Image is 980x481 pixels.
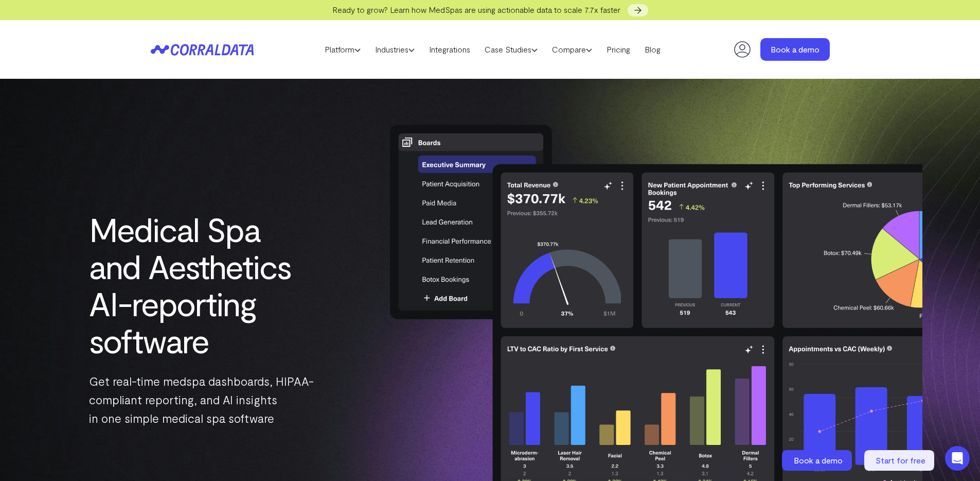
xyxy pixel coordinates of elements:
[945,446,970,471] div: Open Intercom Messenger
[794,455,843,465] span: Book a demo
[599,42,637,57] a: Pricing
[89,372,314,427] p: Get real-time medspa dashboards, HIPAA-compliant reporting, and AI insights in one simple medical...
[422,42,477,57] a: Integrations
[477,42,545,57] a: Case Studies
[782,450,854,471] a: Book a demo
[760,38,830,61] a: Book a demo
[876,455,925,465] span: Start for free
[545,42,599,57] a: Compare
[89,211,314,359] h1: Medical Spa and Aesthetics AI-reporting software
[637,42,668,57] a: Blog
[332,5,620,14] span: Ready to grow? Learn how MedSpas are using actionable data to scale 7.7x faster
[317,42,368,57] a: Platform
[368,42,422,57] a: Industries
[864,450,936,471] a: Start for free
